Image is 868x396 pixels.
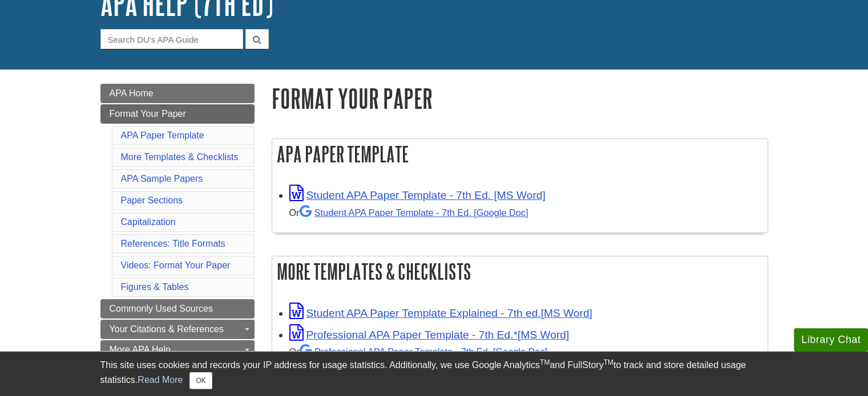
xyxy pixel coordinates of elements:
small: Or [289,207,528,218]
div: Guide Page Menu [100,84,255,380]
a: APA Home [100,84,255,103]
a: Professional APA Paper Template - 7th Ed. [300,346,547,357]
button: Close [189,372,212,389]
span: Your Citations & References [110,324,224,334]
input: Search DU's APA Guide [100,29,243,49]
span: APA Home [110,88,154,98]
a: Figures & Tables [121,282,189,292]
a: Link opens in new window [289,307,592,319]
button: Library Chat [794,328,868,352]
a: Commonly Used Sources [100,299,255,319]
a: Link opens in new window [289,189,546,201]
sup: TM [540,358,550,366]
a: APA Sample Papers [121,174,203,183]
small: Or [289,346,547,357]
div: *ONLY use if your instructor tells you to [289,343,762,377]
a: Read More [138,375,183,385]
a: More Templates & Checklists [121,152,239,162]
span: Commonly Used Sources [110,304,213,313]
h2: More Templates & Checklists [272,256,768,287]
a: Capitalization [121,217,176,227]
h2: APA Paper Template [272,139,768,169]
span: Format Your Paper [110,109,186,119]
a: APA Paper Template [121,130,204,140]
a: Paper Sections [121,195,183,205]
a: Your Citations & References [100,320,255,339]
a: More APA Help [100,340,255,360]
a: Videos: Format Your Paper [121,260,231,270]
a: Student APA Paper Template - 7th Ed. [Google Doc] [300,207,528,218]
a: References: Title Formats [121,239,225,248]
sup: TM [604,358,613,366]
h1: Format Your Paper [272,84,768,113]
div: This site uses cookies and records your IP address for usage statistics. Additionally, we use Goo... [100,358,768,389]
a: Format Your Paper [100,104,255,124]
a: Link opens in new window [289,329,570,341]
span: More APA Help [110,345,171,354]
